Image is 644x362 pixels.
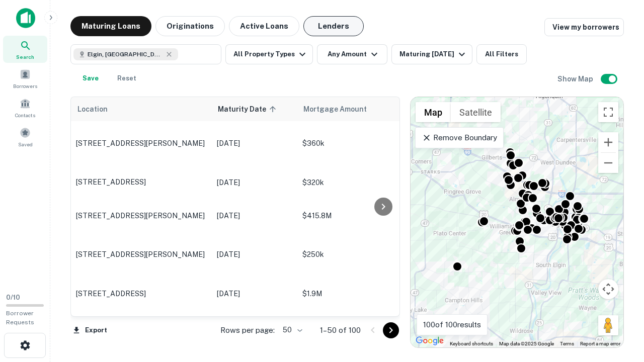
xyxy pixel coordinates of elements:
[6,310,34,326] span: Borrower Requests
[399,48,468,60] div: Maturing [DATE]
[16,53,34,61] span: Search
[411,97,623,347] div: 0 0
[217,138,292,149] p: [DATE]
[302,210,403,221] p: $415.8M
[413,334,446,347] img: Google
[302,138,403,149] p: $360k
[598,132,618,152] button: Zoom in
[15,111,35,119] span: Contacts
[220,324,275,336] p: Rows per page:
[383,322,399,338] button: Go to next page
[3,123,47,150] a: Saved
[217,177,292,188] p: [DATE]
[3,94,47,121] a: Contacts
[76,289,207,298] p: [STREET_ADDRESS]
[16,8,35,28] img: capitalize-icon.png
[302,177,403,188] p: $320k
[297,97,408,121] th: Mortgage Amount
[218,103,279,115] span: Maturity Date
[76,211,207,220] p: [STREET_ADDRESS][PERSON_NAME]
[594,282,644,330] iframe: Chat Widget
[77,103,108,115] span: Location
[476,44,527,64] button: All Filters
[560,341,574,346] a: Terms
[6,294,20,301] span: 0 / 10
[423,319,481,331] p: 100 of 100 results
[544,18,624,36] a: View my borrowers
[580,341,620,346] a: Report a map error
[111,68,143,88] button: Reset
[76,250,207,259] p: [STREET_ADDRESS][PERSON_NAME]
[76,177,207,187] p: [STREET_ADDRESS]
[302,249,403,260] p: $250k
[303,103,380,115] span: Mortgage Amount
[217,249,292,260] p: [DATE]
[499,341,554,346] span: Map data ©2025 Google
[598,102,618,122] button: Toggle fullscreen view
[303,16,364,36] button: Lenders
[74,68,107,88] button: Save your search to get updates of matches that match your search criteria.
[413,334,446,347] a: Open this area in Google Maps (opens a new window)
[450,340,493,347] button: Keyboard shortcuts
[320,324,361,336] p: 1–50 of 100
[302,288,403,299] p: $1.9M
[70,16,151,36] button: Maturing Loans
[217,288,292,299] p: [DATE]
[70,323,110,338] button: Export
[279,323,304,337] div: 50
[416,102,451,122] button: Show street map
[422,132,497,144] p: Remove Boundary
[3,65,47,92] a: Borrowers
[18,140,33,148] span: Saved
[317,44,387,64] button: Any Amount
[225,44,313,64] button: All Property Types
[598,153,618,173] button: Zoom out
[451,102,501,122] button: Show satellite imagery
[598,279,618,299] button: Map camera controls
[3,36,47,63] a: Search
[13,82,37,90] span: Borrowers
[88,50,163,59] span: Elgin, [GEOGRAPHIC_DATA], [GEOGRAPHIC_DATA]
[71,97,212,121] th: Location
[76,139,207,148] p: [STREET_ADDRESS][PERSON_NAME]
[557,73,595,84] h6: Show Map
[391,44,472,64] button: Maturing [DATE]
[229,16,299,36] button: Active Loans
[155,16,225,36] button: Originations
[212,97,297,121] th: Maturity Date
[217,210,292,221] p: [DATE]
